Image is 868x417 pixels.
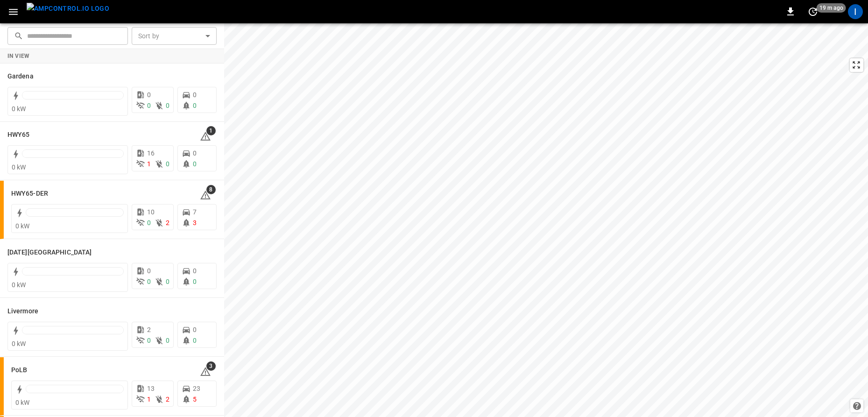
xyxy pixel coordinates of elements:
[193,385,200,392] span: 23
[147,337,151,344] span: 0
[147,278,151,285] span: 0
[206,126,216,135] span: 1
[193,91,197,99] span: 0
[147,385,155,392] span: 13
[193,219,197,226] span: 3
[7,71,34,82] h6: Gardena
[147,91,151,99] span: 0
[193,267,197,275] span: 0
[805,4,820,19] button: set refresh interval
[15,222,30,230] span: 0 kW
[7,130,30,140] h6: HWY65
[147,208,155,216] span: 10
[147,267,151,275] span: 0
[193,337,197,344] span: 0
[166,396,169,403] span: 2
[166,160,169,168] span: 0
[193,326,197,333] span: 0
[7,306,38,317] h6: Livermore
[147,102,151,109] span: 0
[166,102,169,109] span: 0
[12,105,26,113] span: 0 kW
[193,396,197,403] span: 5
[206,361,216,371] span: 3
[147,326,151,333] span: 2
[147,160,151,168] span: 1
[11,189,48,199] h6: HWY65-DER
[166,337,169,344] span: 0
[11,365,27,375] h6: PoLB
[193,278,197,285] span: 0
[206,185,216,194] span: 8
[12,281,26,289] span: 0 kW
[12,163,26,171] span: 0 kW
[193,208,197,216] span: 7
[147,396,151,403] span: 1
[193,102,197,109] span: 0
[166,219,169,226] span: 2
[7,53,30,59] strong: In View
[12,340,26,347] span: 0 kW
[15,399,30,406] span: 0 kW
[147,219,151,226] span: 0
[7,247,92,258] h6: Karma Center
[224,23,868,417] canvas: Map
[27,3,109,14] img: ampcontrol.io logo
[166,278,169,285] span: 0
[147,149,155,157] span: 16
[193,149,197,157] span: 0
[817,3,846,13] span: 19 m ago
[193,160,197,168] span: 0
[848,4,863,19] div: profile-icon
